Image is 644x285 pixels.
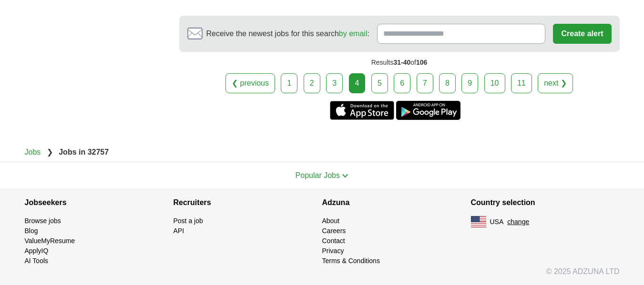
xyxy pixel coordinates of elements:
[322,237,345,245] a: Contact
[179,52,620,73] div: Results of
[322,217,340,225] a: About
[174,217,203,225] a: Post a job
[342,174,348,178] img: toggle icon
[439,73,456,93] a: 8
[25,247,49,255] a: ApplyIQ
[507,217,529,227] button: change
[461,73,478,93] a: 9
[59,148,109,156] strong: Jobs in 32757
[490,217,504,227] span: USA
[393,59,410,66] span: 31-40
[349,73,366,93] div: 4
[25,237,75,245] a: ValueMyResume
[17,266,627,285] div: © 2025 ADZUNA LTD
[339,29,368,38] a: by email
[394,73,410,93] a: 6
[396,101,460,120] a: Get the Android app
[225,73,275,93] a: ❮ previous
[471,216,486,227] img: US flag
[553,24,611,44] button: Create alert
[326,73,343,93] a: 3
[322,257,380,265] a: Terms & Conditions
[538,73,573,93] a: next ❯
[511,73,532,93] a: 11
[322,247,344,255] a: Privacy
[371,73,388,93] a: 5
[304,73,320,93] a: 2
[330,101,394,120] a: Get the iPhone app
[47,148,53,156] span: ❯
[25,148,41,156] a: Jobs
[296,171,340,179] span: Popular Jobs
[417,73,433,93] a: 7
[25,227,38,235] a: Blog
[206,28,369,39] span: Receive the newest jobs for this search :
[25,217,61,225] a: Browse jobs
[416,59,427,66] span: 106
[174,227,184,235] a: API
[281,73,297,93] a: 1
[25,257,49,265] a: AI Tools
[471,189,620,216] h4: Country selection
[484,73,505,93] a: 10
[322,227,346,235] a: Careers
